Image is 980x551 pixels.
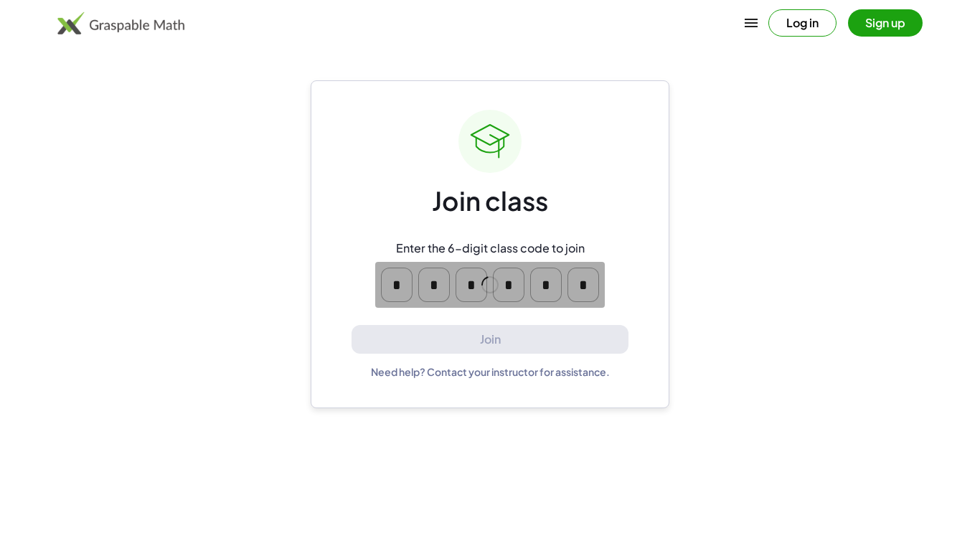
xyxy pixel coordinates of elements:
[371,365,610,378] div: Need help? Contact your instructor for assistance.
[396,241,585,256] div: Enter the 6-digit class code to join
[432,184,548,218] div: Join class
[352,325,628,354] button: Join
[848,9,923,37] button: Sign up
[768,9,837,37] button: Log in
